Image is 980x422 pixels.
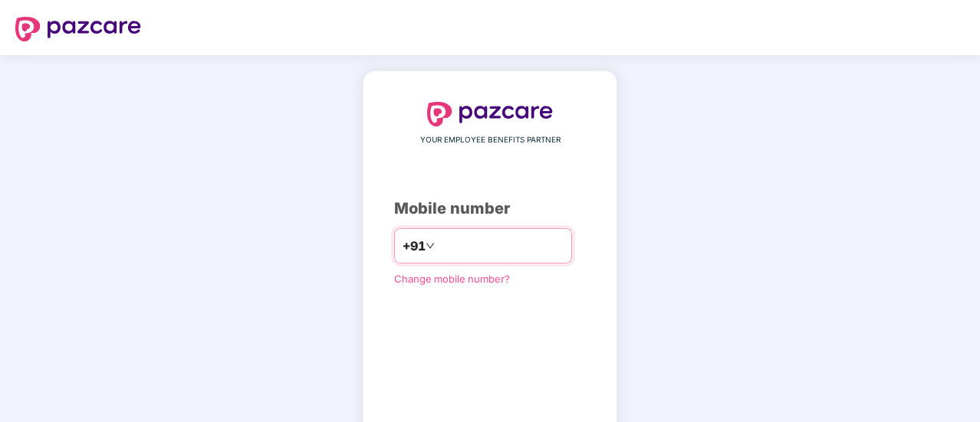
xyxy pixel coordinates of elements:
span: down [426,241,435,250]
img: logo [15,17,141,41]
a: Change mobile number? [394,273,510,285]
div: Mobile number [394,197,586,221]
span: YOUR EMPLOYEE BENEFITS PARTNER [420,134,561,146]
img: logo [427,102,553,126]
span: +91 [403,237,426,256]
